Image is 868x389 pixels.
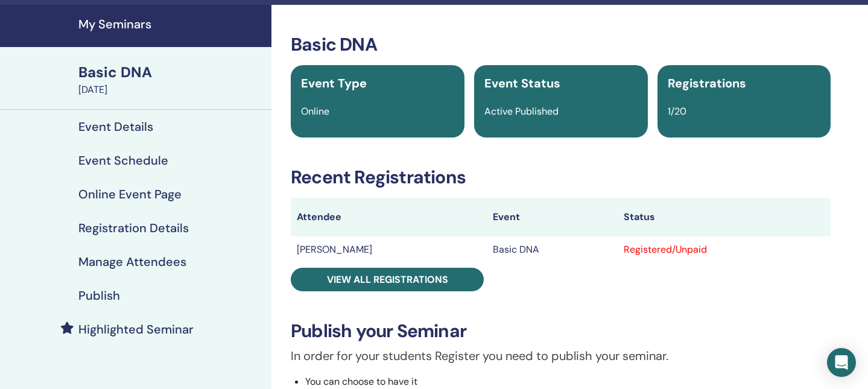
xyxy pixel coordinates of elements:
[78,221,189,235] h4: Registration Details
[327,273,448,286] span: View all registrations
[291,166,831,188] h3: Recent Registrations
[618,198,831,236] th: Status
[484,75,560,91] span: Event Status
[71,62,271,97] a: Basic DNA[DATE]
[291,236,487,263] td: [PERSON_NAME]
[291,320,831,342] h3: Publish your Seminar
[827,348,856,377] div: Open Intercom Messenger
[291,34,831,55] h3: Basic DNA
[291,347,831,365] p: In order for your students Register you need to publish your seminar.
[291,198,487,236] th: Attendee
[668,75,746,91] span: Registrations
[78,119,153,134] h4: Event Details
[487,236,618,263] td: Basic DNA
[301,75,367,91] span: Event Type
[487,198,618,236] th: Event
[78,62,264,83] div: Basic DNA
[668,105,686,118] span: 1/20
[78,83,264,97] div: [DATE]
[78,153,168,168] h4: Event Schedule
[78,187,182,201] h4: Online Event Page
[78,322,194,337] h4: Highlighted Seminar
[301,105,329,118] span: Online
[78,288,120,303] h4: Publish
[78,17,264,31] h4: My Seminars
[484,105,559,118] span: Active Published
[291,268,484,291] a: View all registrations
[624,242,825,257] div: Registered/Unpaid
[78,255,186,269] h4: Manage Attendees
